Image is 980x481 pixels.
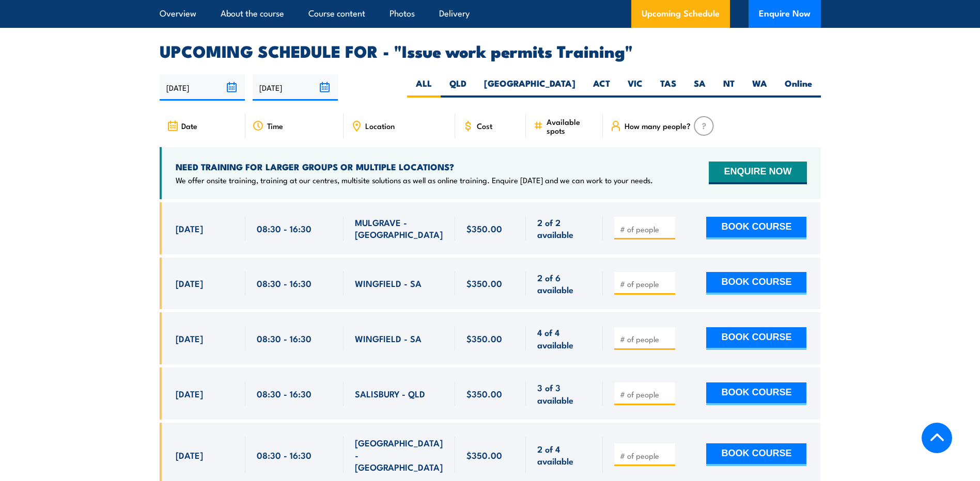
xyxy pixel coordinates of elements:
span: 4 of 4 available [537,326,592,350]
span: $350.00 [466,388,502,399]
span: 08:30 - 16:30 [257,222,312,234]
span: 2 of 2 available [537,216,592,241]
input: # of people [620,389,672,399]
span: How many people? [625,121,691,130]
button: BOOK COURSE [706,382,806,405]
span: $350.00 [466,277,502,289]
label: SA [685,77,714,98]
input: # of people [620,224,672,234]
input: # of people [620,451,672,461]
label: WA [743,77,776,98]
input: # of people [620,279,672,289]
h2: UPCOMING SCHEDULE FOR - "Issue work permits Training" [160,43,821,58]
span: Time [267,121,283,130]
span: [DATE] [176,277,203,289]
span: WINGFIELD - SA [355,277,422,289]
label: NT [714,77,743,98]
span: 08:30 - 16:30 [257,332,312,344]
button: ENQUIRE NOW [709,162,806,184]
label: VIC [619,77,651,98]
span: Location [365,121,395,130]
span: [DATE] [176,222,203,234]
label: [GEOGRAPHIC_DATA] [475,77,584,98]
button: BOOK COURSE [706,327,806,350]
span: [DATE] [176,332,203,344]
span: 2 of 4 available [537,443,592,467]
button: BOOK COURSE [706,217,806,239]
span: [DATE] [176,449,203,461]
span: [DATE] [176,388,203,399]
span: Cost [477,121,492,130]
span: WINGFIELD - SA [355,332,422,344]
span: $350.00 [466,222,502,234]
span: 2 of 6 available [537,271,592,296]
span: Date [181,121,197,130]
label: QLD [441,77,475,98]
input: From date [160,74,245,101]
span: SALISBURY - QLD [355,388,425,399]
span: 08:30 - 16:30 [257,277,312,289]
h4: NEED TRAINING FOR LARGER GROUPS OR MULTIPLE LOCATIONS? [176,161,653,172]
button: BOOK COURSE [706,443,806,466]
span: $350.00 [466,449,502,461]
span: 3 of 3 available [537,381,592,406]
input: # of people [620,334,672,344]
span: 08:30 - 16:30 [257,449,312,461]
label: Online [776,77,821,98]
label: ACT [584,77,619,98]
span: [GEOGRAPHIC_DATA] - [GEOGRAPHIC_DATA] [355,437,444,473]
p: We offer onsite training, training at our centres, multisite solutions as well as online training... [176,175,653,185]
span: 08:30 - 16:30 [257,388,312,399]
label: TAS [651,77,685,98]
input: To date [253,74,338,101]
span: MULGRAVE - [GEOGRAPHIC_DATA] [355,216,444,241]
span: Available spots [547,117,596,135]
label: ALL [407,77,441,98]
span: $350.00 [466,332,502,344]
button: BOOK COURSE [706,272,806,295]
